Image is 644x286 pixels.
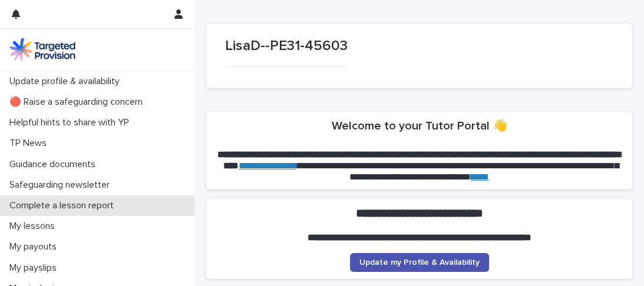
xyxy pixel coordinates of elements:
[5,97,152,108] p: 🔴 Raise a safeguarding concern
[5,76,129,87] p: Update profile & availability
[5,179,119,191] p: Safeguarding newsletter
[225,38,348,55] p: LisaD--PE31-45603
[5,262,66,274] p: My payslips
[5,200,123,211] p: Complete a lesson report
[359,258,480,267] span: Update my Profile & Availability
[350,253,489,272] a: Update my Profile & Availability
[5,117,138,128] p: Helpful hints to share with YP
[5,241,66,252] p: My payouts
[9,38,75,61] img: M5nRWzHhSzIhMunXDL62
[5,159,105,170] p: Guidance documents
[5,138,56,149] p: TP News
[332,119,507,133] h2: Welcome to your Tutor Portal 👋
[5,221,64,232] p: My lessons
